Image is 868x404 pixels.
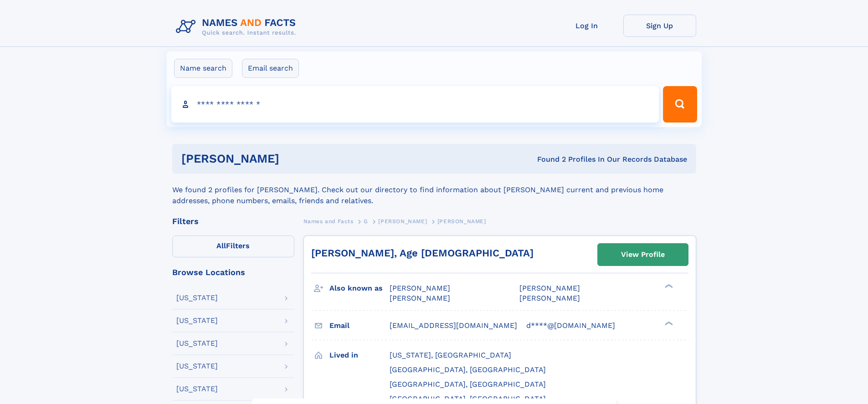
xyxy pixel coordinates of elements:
[172,217,294,225] div: Filters
[623,15,696,37] a: Sign Up
[329,281,390,296] h3: Also known as
[378,215,427,227] a: [PERSON_NAME]
[663,320,673,326] div: ❯
[242,59,299,78] label: Email search
[621,244,665,265] div: View Profile
[176,317,218,324] div: [US_STATE]
[176,363,218,370] div: [US_STATE]
[390,294,450,302] span: [PERSON_NAME]
[172,174,696,206] div: We found 2 profiles for [PERSON_NAME]. Check out our directory to find information about [PERSON_...
[311,247,534,259] a: [PERSON_NAME], Age [DEMOGRAPHIC_DATA]
[390,380,546,389] span: [GEOGRAPHIC_DATA], [GEOGRAPHIC_DATA]
[519,284,580,292] span: [PERSON_NAME]
[390,351,511,359] span: [US_STATE], [GEOGRAPHIC_DATA]
[408,154,687,164] div: Found 2 Profiles In Our Records Database
[171,86,659,123] input: search input
[390,365,546,374] span: [GEOGRAPHIC_DATA], [GEOGRAPHIC_DATA]
[364,218,368,225] span: G
[329,348,390,363] h3: Lived in
[172,15,303,39] img: Logo Names and Facts
[390,394,546,403] span: [GEOGRAPHIC_DATA], [GEOGRAPHIC_DATA]
[216,241,226,250] span: All
[378,218,427,225] span: [PERSON_NAME]
[172,268,294,276] div: Browse Locations
[390,284,450,292] span: [PERSON_NAME]
[172,235,294,257] label: Filters
[437,218,486,225] span: [PERSON_NAME]
[176,294,218,302] div: [US_STATE]
[181,153,408,164] h1: [PERSON_NAME]
[364,215,368,227] a: G
[519,294,580,302] span: [PERSON_NAME]
[174,59,232,78] label: Name search
[176,385,218,393] div: [US_STATE]
[303,215,354,227] a: Names and Facts
[663,283,673,289] div: ❯
[176,340,218,347] div: [US_STATE]
[550,15,623,37] a: Log In
[390,321,517,330] span: [EMAIL_ADDRESS][DOMAIN_NAME]
[663,86,697,123] button: Search Button
[329,318,390,333] h3: Email
[598,244,688,266] a: View Profile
